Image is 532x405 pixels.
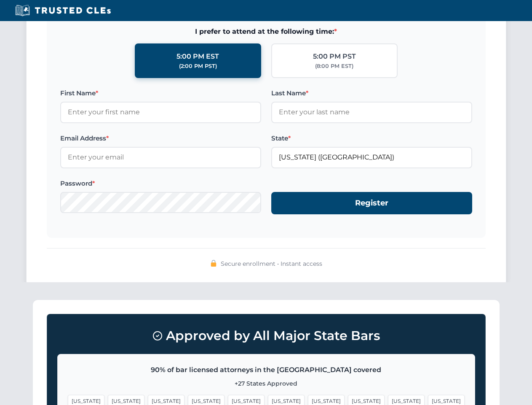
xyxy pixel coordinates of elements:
[60,102,261,123] input: Enter your first name
[60,88,261,98] label: First Name
[68,379,465,388] p: +27 States Approved
[60,26,472,37] span: I prefer to attend at the following time:
[60,133,261,143] label: Email Address
[60,147,261,168] input: Enter your email
[271,88,472,98] label: Last Name
[315,62,353,70] div: (8:00 PM EST)
[210,260,217,267] img: 🔒
[60,178,261,189] label: Password
[271,147,472,168] input: Florida (FL)
[179,62,217,70] div: (2:00 PM PST)
[176,51,219,62] div: 5:00 PM EST
[271,192,472,214] button: Register
[68,364,465,375] p: 90% of bar licensed attorneys in the [GEOGRAPHIC_DATA] covered
[271,102,472,123] input: Enter your last name
[271,133,472,143] label: State
[313,51,356,62] div: 5:00 PM PST
[221,259,322,268] span: Secure enrollment • Instant access
[57,324,475,347] h3: Approved by All Major State Bars
[13,4,113,17] img: Trusted CLEs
